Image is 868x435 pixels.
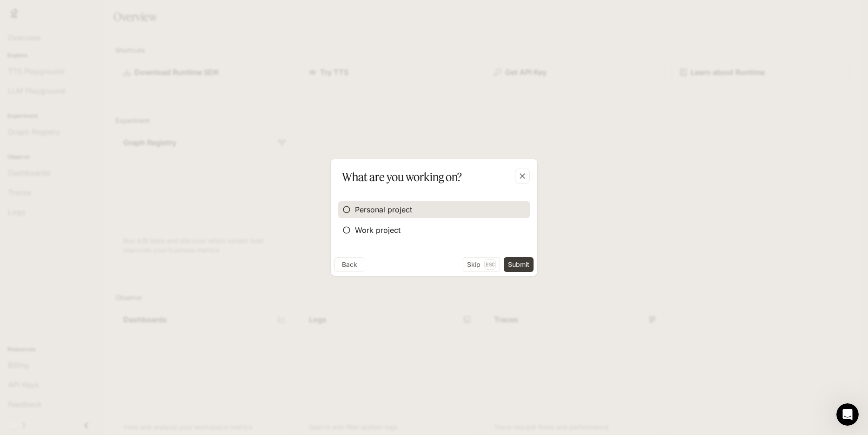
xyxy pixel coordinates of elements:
[342,169,462,185] p: What are you working on?
[355,224,401,236] span: Work project
[355,204,412,215] span: Personal project
[334,257,364,272] button: Back
[463,257,500,272] button: SkipEsc
[504,257,534,272] button: Submit
[836,403,859,426] iframe: Intercom live chat
[484,259,496,270] p: Esc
